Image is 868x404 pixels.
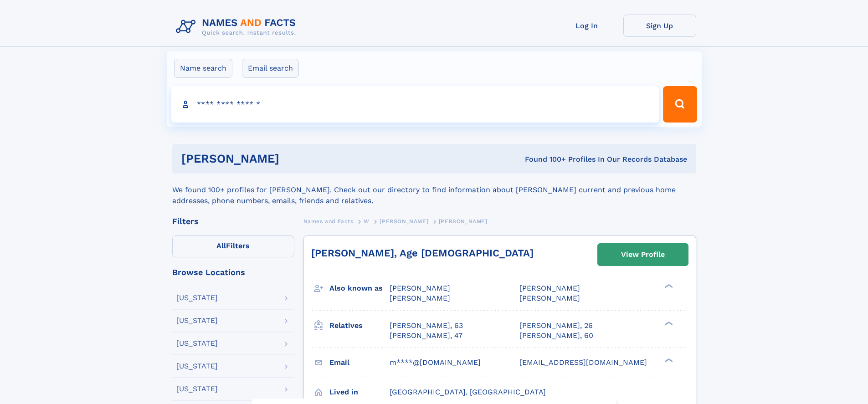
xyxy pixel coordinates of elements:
h3: Relatives [329,318,390,333]
div: Browse Locations [172,268,294,276]
span: [PERSON_NAME] [439,218,488,225]
span: [PERSON_NAME] [519,294,580,302]
div: [US_STATE] [176,340,218,347]
img: Logo Names and Facts [172,15,303,39]
a: [PERSON_NAME], Age [DEMOGRAPHIC_DATA] [311,247,534,259]
div: [US_STATE] [176,294,218,302]
a: Names and Facts [303,215,354,227]
a: W [364,215,370,227]
span: All [216,241,226,250]
a: [PERSON_NAME], 63 [390,321,463,331]
div: ❯ [663,320,673,326]
h3: Lived in [329,384,390,400]
input: search input [171,86,659,123]
h3: Email [329,355,390,370]
span: [PERSON_NAME] [390,294,450,302]
h3: Also known as [329,281,390,296]
span: [PERSON_NAME] [519,284,580,292]
a: Sign Up [623,15,696,37]
h1: [PERSON_NAME] [181,153,402,164]
a: [PERSON_NAME], 60 [519,331,593,341]
a: View Profile [598,244,688,266]
span: [GEOGRAPHIC_DATA], [GEOGRAPHIC_DATA] [390,388,546,396]
a: [PERSON_NAME], 47 [390,331,462,341]
label: Name search [174,59,232,78]
a: [PERSON_NAME] [380,215,428,227]
label: Email search [242,59,299,78]
a: [PERSON_NAME], 26 [519,321,593,331]
span: [PERSON_NAME] [390,284,450,292]
div: Filters [172,217,294,225]
span: W [364,218,370,225]
div: [US_STATE] [176,385,218,393]
a: Log In [550,15,623,37]
div: ❯ [663,283,673,289]
span: [EMAIL_ADDRESS][DOMAIN_NAME] [519,358,647,367]
div: [US_STATE] [176,363,218,370]
span: [PERSON_NAME] [380,218,428,225]
button: Search Button [663,86,697,123]
div: ❯ [663,357,673,363]
div: View Profile [621,244,665,265]
div: Found 100+ Profiles In Our Records Database [402,154,687,164]
div: We found 100+ profiles for [PERSON_NAME]. Check out our directory to find information about [PERS... [172,174,696,206]
label: Filters [172,235,294,257]
div: [US_STATE] [176,317,218,324]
